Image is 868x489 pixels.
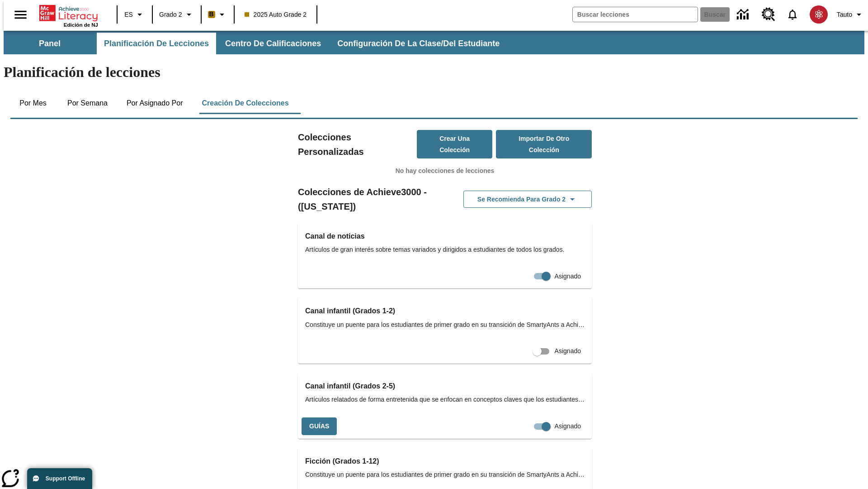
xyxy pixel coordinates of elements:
[119,92,190,114] button: Por asignado por
[209,9,214,20] span: B
[804,3,833,26] button: Escoja un nuevo avatar
[39,38,61,49] span: Panel
[337,38,500,49] span: Configuración de la clase/del estudiante
[204,6,231,23] button: Boost El color de la clase es anaranjado claro. Cambiar el color de la clase.
[104,38,209,49] span: Planificación de lecciones
[298,166,592,176] p: No hay colecciones de lecciones
[298,185,445,214] h2: Colecciones de Achieve3000 - ([US_STATE])
[97,33,216,54] button: Planificación de lecciones
[64,22,98,28] span: Edición de NJ
[781,3,804,26] a: Notificaciones
[120,6,149,23] button: Lenguaje: ES, Selecciona un idioma
[4,64,864,81] h1: Planificación de lecciones
[573,7,698,22] input: Buscar campo
[27,468,92,489] button: Support Offline
[305,455,585,468] h3: Ficción (Grados 1-12)
[225,38,321,49] span: Centro de calificaciones
[10,92,56,114] button: Por mes
[39,4,98,22] a: Portada
[731,2,756,27] a: Centro de información
[124,10,133,19] span: ES
[218,33,328,54] button: Centro de calificaciones
[5,33,95,54] button: Panel
[810,5,828,24] img: avatar image
[305,245,585,254] span: Artículos de gran interés sobre temas variados y dirigidos a estudiantes de todos los grados.
[302,417,337,435] button: Guías
[159,10,182,19] span: Grado 2
[305,320,585,330] span: Constituye un puente para los estudiantes de primer grado en su transición de SmartyAnts a Achiev...
[60,92,115,114] button: Por semana
[7,1,34,28] button: Abrir el menú lateral
[496,130,592,158] button: Importar de otro Colección
[833,6,868,23] button: Perfil/Configuración
[417,130,493,158] button: Crear una colección
[305,305,585,317] h3: Canal infantil (Grados 1-2)
[837,10,852,19] span: Tauto
[305,395,585,404] span: Artículos relatados de forma entretenida que se enfocan en conceptos claves que los estudiantes a...
[555,422,581,431] span: Asignado
[305,230,585,243] h3: Canal de noticias
[305,470,585,479] span: Constituye un puente para los estudiantes de primer grado en su transición de SmartyAnts a Achiev...
[298,130,417,159] h2: Colecciones Personalizadas
[330,33,507,54] button: Configuración de la clase/del estudiante
[463,191,592,208] button: Se recomienda para Grado 2
[156,6,198,23] button: Grado: Grado 2, Elige un grado
[555,272,581,281] span: Asignado
[555,346,581,356] span: Asignado
[4,33,508,54] div: Subbarra de navegación
[46,475,85,482] span: Support Offline
[39,3,98,28] div: Portada
[194,92,296,114] button: Creación de colecciones
[756,2,781,27] a: Centro de recursos, Se abrirá en una pestaña nueva.
[305,380,585,393] h3: Canal infantil (Grados 2-5)
[4,31,864,54] div: Subbarra de navegación
[245,10,307,19] span: 2025 Auto Grade 2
